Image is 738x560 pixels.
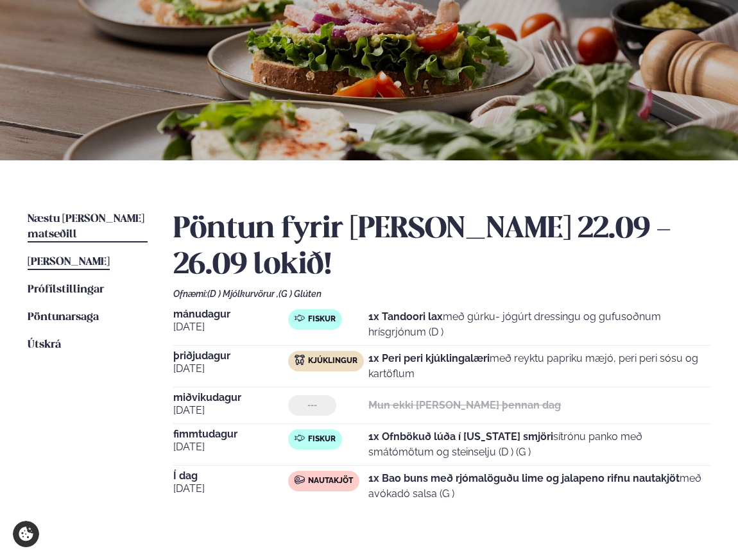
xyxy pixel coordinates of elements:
[173,471,289,481] span: Í dag
[295,313,305,323] img: fish.svg
[308,476,353,486] span: Nautakjöt
[28,214,144,240] span: Næstu [PERSON_NAME] matseðill
[28,310,99,325] a: Pöntunarsaga
[368,399,561,411] strong: Mun ekki [PERSON_NAME] þennan dag
[173,289,711,299] div: Ofnæmi:
[295,475,305,485] img: beef.svg
[28,337,61,353] a: Útskrá
[173,351,289,361] span: þriðjudagur
[308,356,357,366] span: Kjúklingur
[173,439,289,455] span: [DATE]
[28,282,104,298] a: Prófílstillingar
[28,339,61,350] span: Útskrá
[173,309,289,319] span: mánudagur
[368,472,680,484] strong: 1x Bao buns með rjómalöguðu lime og jalapeno rifnu nautakjöt
[368,430,553,443] strong: 1x Ofnbökuð lúða í [US_STATE] smjöri
[368,471,710,502] p: með avókadó salsa (G )
[173,361,289,377] span: [DATE]
[308,314,336,325] span: Fiskur
[368,429,710,460] p: sítrónu panko með smátómötum og steinselju (D ) (G )
[173,481,289,496] span: [DATE]
[28,312,99,323] span: Pöntunarsaga
[28,212,148,242] a: Næstu [PERSON_NAME] matseðill
[307,400,317,411] span: ---
[173,403,289,418] span: [DATE]
[173,393,289,403] span: miðvikudagur
[28,257,110,267] span: [PERSON_NAME]
[368,352,490,364] strong: 1x Peri peri kjúklingalæri
[173,429,289,439] span: fimmtudagur
[207,289,279,299] span: (D ) Mjólkurvörur ,
[295,433,305,443] img: fish.svg
[368,310,443,323] strong: 1x Tandoori lax
[13,521,39,547] a: Cookie settings
[368,351,710,382] p: með reyktu papriku mæjó, peri peri sósu og kartöflum
[173,319,289,335] span: [DATE]
[308,434,336,445] span: Fiskur
[173,212,711,284] h2: Pöntun fyrir [PERSON_NAME] 22.09 - 26.09 lokið!
[279,289,322,299] span: (G ) Glúten
[28,284,104,295] span: Prófílstillingar
[28,255,110,270] a: [PERSON_NAME]
[368,309,710,340] p: með gúrku- jógúrt dressingu og gufusoðnum hrísgrjónum (D )
[295,355,305,365] img: chicken.svg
